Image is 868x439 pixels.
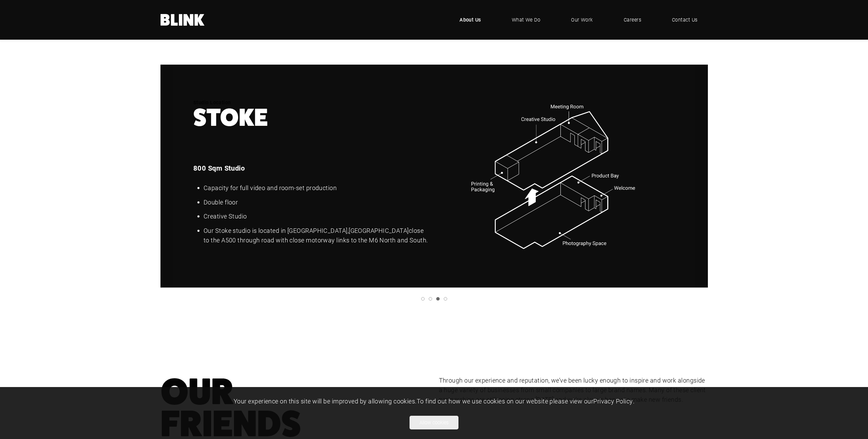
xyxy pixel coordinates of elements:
[449,10,491,30] a: About Us
[193,183,429,193] li: Capacity for full video and room-set production
[349,226,409,235] nobr: [GEOGRAPHIC_DATA]
[694,65,708,288] a: Next slide
[193,212,429,222] li: Creative Studio
[613,10,651,30] a: Careers
[593,397,633,405] a: Privacy Policy
[561,10,603,30] a: Our Work
[439,97,675,255] img: Stoke
[672,16,698,24] span: Contact Us
[410,416,458,429] button: Allow cookies
[193,163,429,173] h3: 800 Sqm Studio
[662,10,708,30] a: Contact Us
[193,99,231,106] span: Studio Location
[160,65,174,288] a: Previous slide
[234,397,634,405] span: Your experience on this site will be improved by allowing cookies. To find out how we use cookies...
[439,376,708,404] p: Through our experience and reputation, we’ve been lucky enough to inspire and work alongside a hu...
[193,107,429,129] h1: Stoke
[512,16,541,24] span: What We Do
[160,65,708,288] li: 3 of 4
[502,10,551,30] a: What We Do
[571,16,593,24] span: Our Work
[193,226,429,245] li: Our Stoke studio is located in [GEOGRAPHIC_DATA], close to the A500 through road with close motor...
[624,16,641,24] span: Careers
[444,297,447,301] a: Slide 4
[160,14,205,26] a: Home
[459,16,481,24] span: About Us
[421,297,425,301] a: Slide 1
[193,198,429,207] li: Double floor
[436,297,440,301] a: Slide 3
[429,297,432,301] a: Slide 2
